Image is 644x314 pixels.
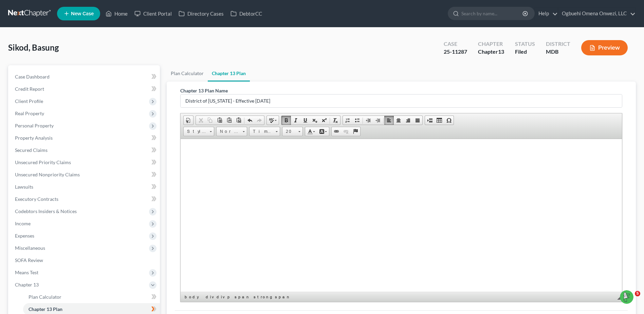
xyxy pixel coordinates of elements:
[215,294,225,300] a: div element
[425,116,435,125] a: Insert Page Break for Printing
[10,193,160,205] a: Executory Contracts
[10,132,160,144] a: Property Analysis
[15,74,50,80] span: Case Dashboard
[10,71,160,83] a: Case Dashboard
[23,291,160,303] a: Plan Calculator
[29,306,62,312] span: Chapter 13 Plan
[15,135,53,141] span: Property Analysis
[10,156,160,169] a: Unsecured Priority Claims
[558,7,636,20] a: Ogbuehi Omena Onwezi, LLC
[102,7,131,20] a: Home
[15,245,45,251] span: Miscellaneous
[444,116,454,125] a: Insert Special Character
[175,7,227,20] a: Directory Cases
[10,144,160,156] a: Secured Claims
[478,40,504,48] div: Chapter
[208,65,250,82] a: Chapter 13 Plan
[305,127,317,136] a: Text Color
[234,116,243,125] a: Paste from Word
[15,269,38,275] span: Means Test
[15,86,44,92] span: Credit Report
[252,294,273,300] a: strong element
[215,116,224,125] a: Paste
[444,48,467,56] div: 25-11287
[217,127,240,136] span: Normal
[183,127,214,136] a: Styles
[310,116,319,125] a: Subscript
[498,48,504,55] span: 13
[317,127,329,136] a: Background Color
[181,94,622,107] input: Enter name...
[444,40,467,48] div: Case
[15,221,31,226] span: Income
[535,7,558,20] a: Help
[131,7,175,20] a: Client Portal
[15,159,71,165] span: Unsecured Priority Claims
[204,294,215,300] a: div element
[282,127,296,136] span: 20
[478,48,504,56] div: Chapter
[255,116,264,125] a: Redo
[281,116,291,125] a: Bold
[581,40,628,55] button: Preview
[332,127,341,136] a: Link
[216,127,247,136] a: Normal
[435,116,444,125] a: Table
[196,116,205,125] a: Cut
[291,116,300,125] a: Italic
[394,116,403,125] a: Center
[515,48,535,56] div: Filed
[183,294,204,300] a: body element
[15,172,80,177] span: Unsecured Nonpriority Claims
[515,40,535,48] div: Status
[343,116,352,125] a: Insert/Remove Numbered List
[403,116,413,125] a: Align Right
[10,83,160,95] a: Credit Report
[184,116,193,125] a: Document Properties
[15,98,43,104] span: Client Profile
[15,196,58,202] span: Executory Contracts
[617,296,621,300] span: Resize
[15,233,34,239] span: Expenses
[274,294,292,300] a: span element
[15,147,48,153] span: Secured Claims
[180,87,228,94] label: Chapter 13 Plan Name
[15,257,43,263] span: SOFA Review
[224,116,234,125] a: Paste as plain text
[71,11,94,16] span: New Case
[384,116,394,125] a: Align Left
[10,181,160,193] a: Lawsuits
[8,42,59,52] span: Sikod, Basung
[167,65,208,82] a: Plan Calculator
[373,116,383,125] a: Increase Indent
[546,48,570,56] div: MDB
[205,116,215,125] a: Copy
[249,127,280,136] a: Times New Roman
[184,127,207,136] span: Styles
[15,110,44,116] span: Real Property
[267,116,279,125] a: Spell Checker
[181,139,622,292] iframe: Rich Text Editor, document-ckeditor
[351,127,360,136] a: Anchor
[15,123,54,128] span: Personal Property
[341,127,351,136] a: Unlink
[233,294,252,300] a: span element
[226,294,233,300] a: p element
[282,127,303,136] a: 20
[15,282,39,287] span: Chapter 13
[29,294,61,300] span: Plan Calculator
[15,208,77,214] span: Codebtors Insiders & Notices
[10,254,160,266] a: SOFA Review
[10,169,160,181] a: Unsecured Nonpriority Claims
[635,291,640,296] span: 5
[250,127,273,136] span: Times New Roman
[461,7,523,20] input: Search by name...
[331,116,340,125] a: Remove Format
[245,116,255,125] a: Undo
[15,184,33,190] span: Lawsuits
[364,116,373,125] a: Decrease Indent
[413,116,422,125] a: Justify
[319,116,329,125] a: Superscript
[546,40,570,48] div: District
[227,7,265,20] a: DebtorCC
